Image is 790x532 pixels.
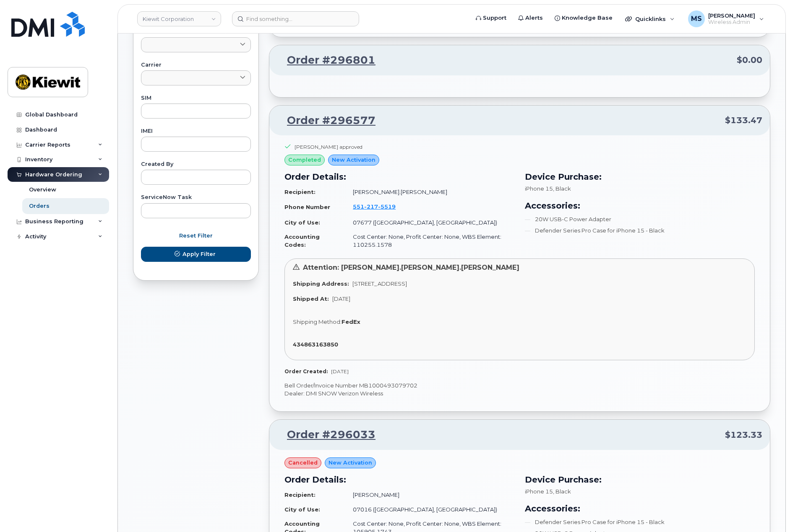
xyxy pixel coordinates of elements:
[483,14,506,22] span: Support
[284,382,755,390] p: Bell Order/Invoice Number MB1000493079702
[277,53,375,68] a: Order #296801
[284,204,330,210] strong: Phone Number
[293,280,349,287] strong: Shipping Address:
[284,390,755,398] p: Dealer: DMI SNOW Verizon Wireless
[293,318,342,325] span: Shipping Method:
[562,14,613,22] span: Knowledge Base
[525,473,755,486] h3: Device Purchase:
[141,247,251,262] button: Apply Filter
[352,280,407,287] span: [STREET_ADDRESS]
[525,185,553,192] span: iPhone 15
[525,14,543,22] span: Alerts
[725,114,762,127] span: $133.47
[284,233,320,248] strong: Accounting Codes:
[284,189,315,195] strong: Recipient:
[725,429,762,441] span: $123.33
[284,368,328,374] strong: Order Created:
[141,62,251,68] label: Carrier
[753,496,784,526] iframe: Messenger Launcher
[293,341,342,348] a: 434863163850
[284,219,320,226] strong: City of Use:
[345,502,514,517] td: 07016 ([GEOGRAPHIC_DATA], [GEOGRAPHIC_DATA])
[553,488,571,495] span: , Black
[470,10,512,26] a: Support
[708,12,755,19] span: [PERSON_NAME]
[137,11,221,26] a: Kiewit Corporation
[353,203,406,210] a: 5512175519
[364,203,378,210] span: 217
[183,250,216,258] span: Apply Filter
[329,459,372,467] span: New Activation
[288,459,318,467] span: cancelled
[737,54,762,66] span: $0.00
[284,506,320,513] strong: City of Use:
[635,15,666,22] span: Quicklinks
[708,19,755,26] span: Wireless Admin
[549,10,618,26] a: Knowledge Base
[332,295,350,302] span: [DATE]
[295,143,362,150] div: [PERSON_NAME] approved
[378,203,396,210] span: 5519
[345,215,514,230] td: 07677 ([GEOGRAPHIC_DATA], [GEOGRAPHIC_DATA])
[277,427,375,442] a: Order #296033
[345,230,514,252] td: Cost Center: None, Profit Center: None, WBS Element: 110255.1578
[553,185,571,192] span: , Black
[345,185,514,199] td: [PERSON_NAME].[PERSON_NAME]
[293,295,329,302] strong: Shipped At:
[332,156,375,164] span: New Activation
[331,368,349,374] span: [DATE]
[525,199,755,212] h3: Accessories:
[525,488,553,495] span: iPhone 15
[525,502,755,515] h3: Accessories:
[691,14,702,24] span: MS
[345,488,514,502] td: [PERSON_NAME]
[141,129,251,134] label: IMEI
[284,491,315,498] strong: Recipient:
[303,263,519,271] span: Attention: [PERSON_NAME].[PERSON_NAME].[PERSON_NAME]
[353,203,396,210] span: 551
[525,215,755,223] li: 20W USB-C Power Adapter
[288,156,321,164] span: completed
[525,518,755,526] li: Defender Series Pro Case for iPhone 15 - Black
[682,10,770,27] div: Mary Stein
[284,170,515,183] h3: Order Details:
[512,10,549,26] a: Alerts
[141,228,251,243] button: Reset Filter
[284,473,515,486] h3: Order Details:
[619,10,680,27] div: Quicklinks
[525,170,755,183] h3: Device Purchase:
[141,195,251,200] label: ServiceNow Task
[293,341,338,348] strong: 434863163850
[141,96,251,101] label: SIM
[141,162,251,167] label: Created By
[525,227,755,235] li: Defender Series Pro Case for iPhone 15 - Black
[342,318,360,325] strong: FedEx
[232,11,359,26] input: Find something...
[179,232,213,240] span: Reset Filter
[277,113,375,128] a: Order #296577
